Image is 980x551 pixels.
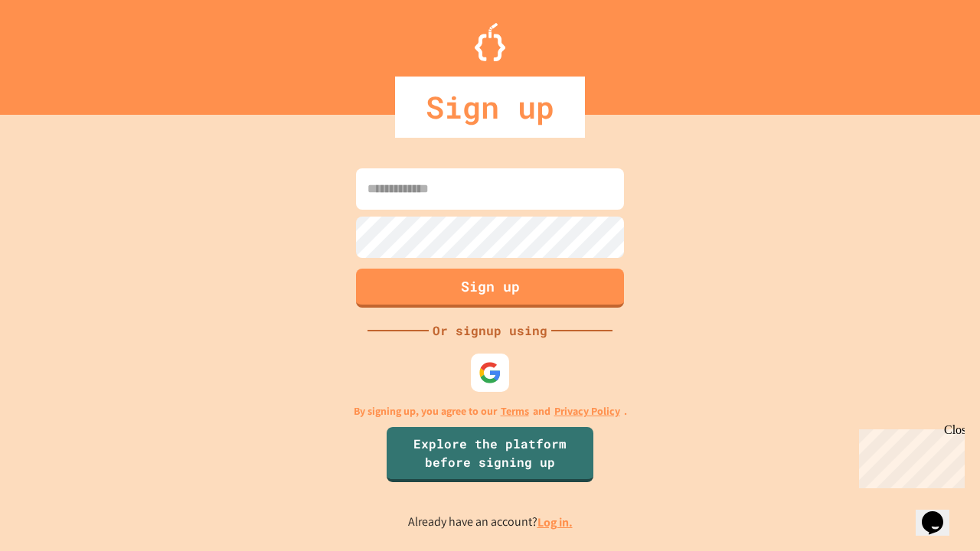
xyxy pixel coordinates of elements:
[395,77,585,138] div: Sign up
[387,427,593,482] a: Explore the platform before signing up
[554,403,620,419] a: Privacy Policy
[501,403,529,419] a: Terms
[429,321,551,340] div: Or signup using
[479,361,501,384] img: google-icon.svg
[916,490,965,536] iframe: chat widget
[537,514,573,530] a: Log in.
[354,403,627,419] p: By signing up, you agree to our and .
[853,423,965,488] iframe: chat widget
[408,513,573,532] p: Already have an account?
[475,23,505,61] img: Logo.svg
[356,269,624,308] button: Sign up
[6,6,106,97] div: Chat with us now!Close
